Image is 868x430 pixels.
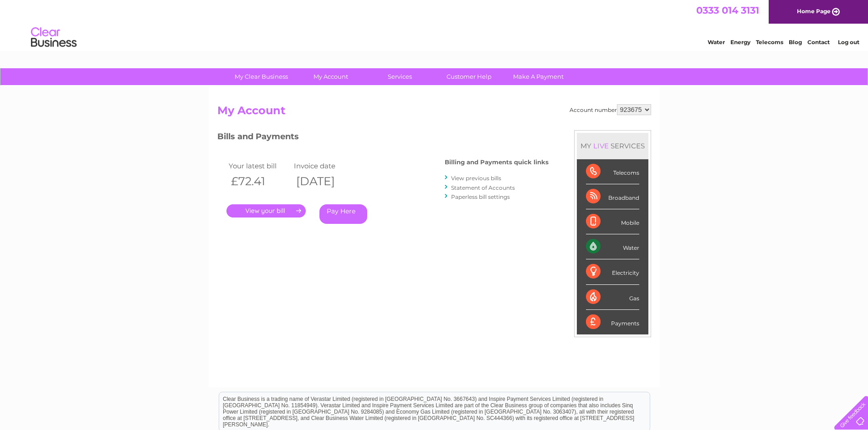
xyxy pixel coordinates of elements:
[445,159,549,166] h4: Billing and Payments quick links
[586,184,639,209] div: Broadband
[789,39,802,46] a: Blog
[293,68,368,85] a: My Account
[431,68,507,85] a: Customer Help
[586,209,639,234] div: Mobile
[501,68,576,85] a: Make A Payment
[226,172,292,191] th: £72.41
[226,204,306,218] a: .
[756,39,783,46] a: Telecoms
[362,68,437,85] a: Services
[586,285,639,310] div: Gas
[451,184,515,191] a: Statement of Accounts
[586,310,639,334] div: Payments
[226,160,292,172] td: Your latest bill
[570,104,651,115] div: Account number
[591,142,611,150] div: LIVE
[838,39,859,46] a: Log out
[292,172,357,191] th: [DATE]
[586,234,639,259] div: Water
[292,160,357,172] td: Invoice date
[586,159,639,184] div: Telecoms
[31,24,77,51] img: logo.png
[217,130,549,146] h3: Bills and Payments
[451,175,501,182] a: View previous bills
[730,39,750,46] a: Energy
[224,68,299,85] a: My Clear Business
[217,104,651,121] h2: My Account
[586,259,639,284] div: Electricity
[319,204,367,224] a: Pay Here
[219,5,650,44] div: Clear Business is a trading name of Verastar Limited (registered in [GEOGRAPHIC_DATA] No. 3667643...
[451,193,510,200] a: Paperless bill settings
[696,5,759,16] a: 0333 014 3131
[577,133,648,159] div: MY SERVICES
[708,39,725,46] a: Water
[807,39,830,46] a: Contact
